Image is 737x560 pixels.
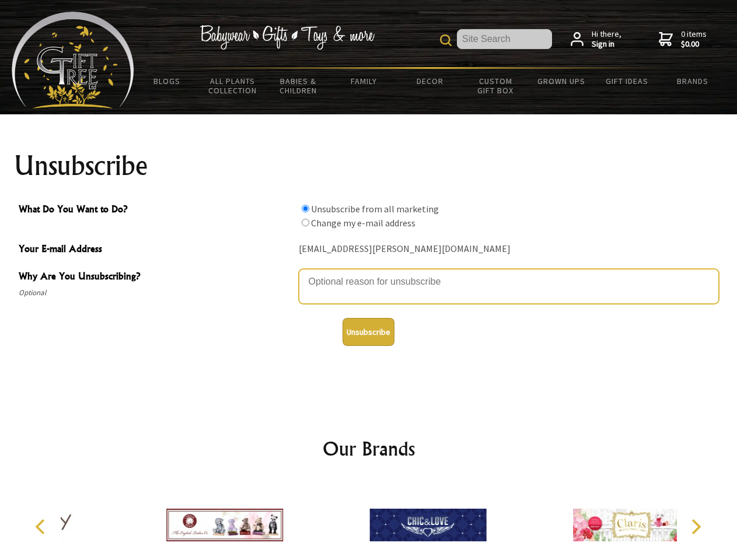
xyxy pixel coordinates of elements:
a: 0 items$0.00 [659,29,707,50]
span: Why Are You Unsubscribing? [19,269,293,286]
input: What Do You Want to Do? [302,205,309,212]
strong: $0.00 [681,39,707,50]
img: product search [440,34,452,46]
a: Family [331,69,397,93]
a: Gift Ideas [594,69,660,93]
button: Previous [29,514,55,540]
span: Your E-mail Address [19,242,293,258]
label: Change my e-mail address [311,217,415,229]
a: BLOGS [134,69,200,93]
input: What Do You Want to Do? [302,219,309,226]
button: Unsubscribe [343,318,394,346]
img: Babywear - Gifts - Toys & more [200,25,375,50]
a: Custom Gift Box [463,69,529,103]
a: Babies & Children [266,69,331,103]
label: Unsubscribe from all marketing [311,203,439,215]
span: Optional [19,286,293,300]
a: All Plants Collection [200,69,266,103]
img: Babyware - Gifts - Toys and more... [12,12,134,108]
strong: Sign in [592,39,621,50]
span: What Do You Want to Do? [19,202,293,219]
input: Site Search [457,29,552,49]
h1: Unsubscribe [14,152,724,180]
a: Brands [660,69,726,93]
div: [EMAIL_ADDRESS][PERSON_NAME][DOMAIN_NAME] [299,240,719,258]
textarea: Why Are You Unsubscribing? [299,269,719,304]
h2: Our Brands [23,435,714,463]
span: Hi there, [592,29,621,50]
a: Decor [397,69,463,93]
button: Next [683,514,708,540]
a: Grown Ups [528,69,594,93]
span: 0 items [681,29,707,50]
a: Hi there,Sign in [571,29,621,50]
